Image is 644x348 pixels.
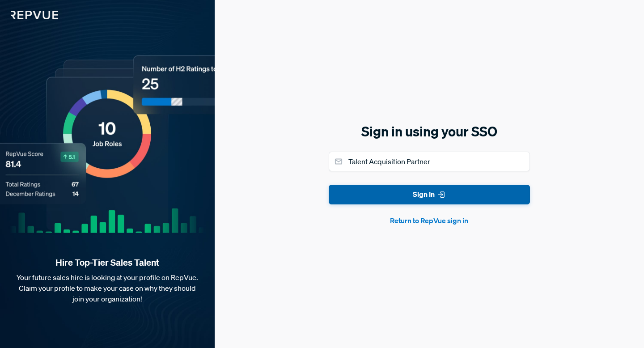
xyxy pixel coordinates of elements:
[14,257,200,268] strong: Hire Top-Tier Sales Talent
[14,272,200,304] p: Your future sales hire is looking at your profile on RepVue. Claim your profile to make your case...
[329,122,530,141] h5: Sign in using your SSO
[329,152,530,171] input: Email address
[329,215,530,226] button: Return to RepVue sign in
[329,185,530,205] button: Sign In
